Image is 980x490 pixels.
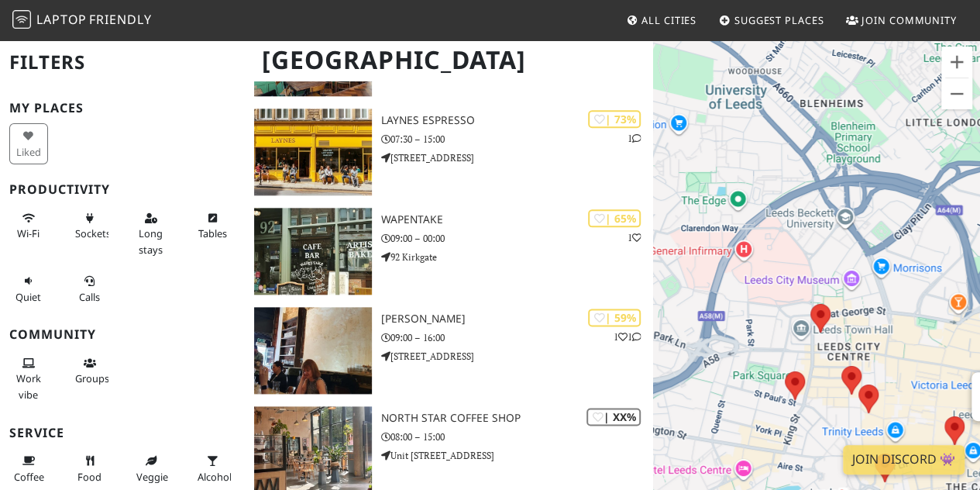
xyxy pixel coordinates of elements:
h3: Productivity [9,182,236,197]
button: Quiet [9,268,48,309]
img: Laynes Espresso [254,109,372,195]
a: LaptopFriendly LaptopFriendly [12,7,152,34]
button: Sockets [70,205,109,247]
img: Mrs Atha's [254,307,372,394]
span: Alcohol [198,470,232,484]
button: Veggie [132,448,170,489]
span: Suggest Places [734,13,824,27]
img: LaptopFriendly [12,10,31,29]
p: [STREET_ADDRESS] [381,349,653,364]
a: Suggest Places [713,6,830,34]
p: 09:00 – 16:00 [381,330,653,345]
span: People working [16,371,41,401]
img: Wapentake [254,208,372,295]
button: Calls [70,268,109,309]
a: Join Discord 👾 [843,445,965,474]
span: Friendly [89,11,151,28]
div: | 59% [588,309,641,326]
button: Food [70,448,109,489]
p: 09:00 – 00:00 [381,231,653,246]
p: Unit [STREET_ADDRESS] [381,448,653,463]
button: Long stays [132,205,170,262]
span: Coffee [14,470,44,484]
p: 07:30 – 15:00 [381,132,653,147]
span: All Cities [641,13,696,27]
a: Laynes Espresso | 73% 1 Laynes Espresso 07:30 – 15:00 [STREET_ADDRESS] [245,109,653,195]
div: | XX% [586,408,641,426]
span: Food [77,470,101,484]
p: 1 [627,131,641,146]
h3: Wapentake [381,213,653,226]
p: 08:00 – 15:00 [381,430,653,444]
button: Groups [70,350,109,392]
a: Mrs Atha's | 59% 11 [PERSON_NAME] 09:00 – 16:00 [STREET_ADDRESS] [245,307,653,394]
span: Group tables [75,371,109,385]
button: Work vibe [9,350,48,407]
h2: Filters [9,39,236,86]
button: Tables [193,205,232,247]
span: Quiet [15,290,41,304]
button: Zoom in [941,47,972,78]
h3: [PERSON_NAME] [381,312,653,326]
span: Stable Wi-Fi [17,226,40,240]
button: Coffee [9,448,48,489]
button: Alcohol [193,448,232,489]
h3: Laynes Espresso [381,114,653,127]
a: Wapentake | 65% 1 Wapentake 09:00 – 00:00 92 Kirkgate [245,208,653,295]
h3: Community [9,327,236,342]
span: Veggie [136,470,168,484]
p: 92 Kirkgate [381,250,653,264]
span: Laptop [36,11,87,28]
button: Wi-Fi [9,205,48,247]
span: Join Community [861,13,957,27]
h1: [GEOGRAPHIC_DATA] [249,39,650,81]
span: Power sockets [75,226,111,240]
p: 1 [627,230,641,245]
h3: North Star Coffee Shop [381,412,653,425]
span: Work-friendly tables [198,226,226,240]
h3: My Places [9,101,236,116]
div: | 65% [588,209,641,227]
p: [STREET_ADDRESS] [381,150,653,165]
button: Zoom out [941,78,972,109]
span: Video/audio calls [79,290,100,304]
a: All Cities [620,6,703,34]
span: Long stays [139,226,163,256]
div: | 73% [588,110,641,128]
h3: Service [9,426,236,440]
a: Join Community [840,6,963,34]
p: 1 1 [613,330,641,344]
